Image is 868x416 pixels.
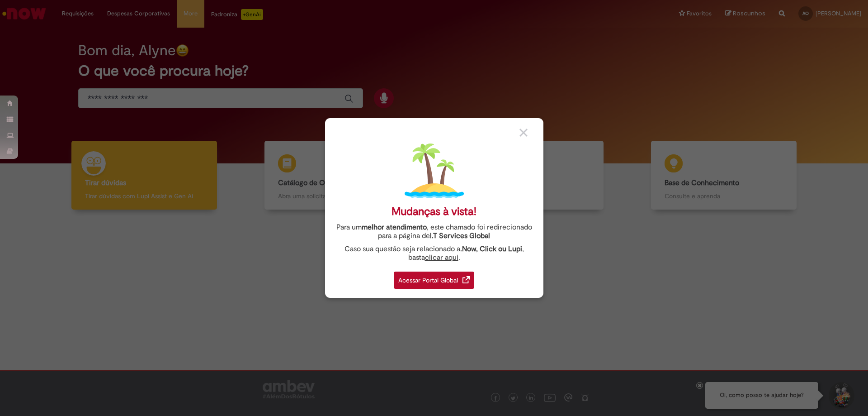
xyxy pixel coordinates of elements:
img: redirect_link.png [462,276,470,283]
div: Caso sua questão seja relacionado a , basta . [332,245,537,262]
strong: melhor atendimento [362,223,427,232]
strong: .Now, Click ou Lupi [460,244,522,253]
img: close_button_grey.png [519,129,528,137]
a: I.T Services Global [430,226,490,240]
div: Mudanças à vista! [392,205,476,218]
div: Acessar Portal Global [394,272,474,289]
a: Acessar Portal Global [394,267,474,289]
a: clicar aqui [425,248,458,262]
div: Para um , este chamado foi redirecionado para a página de [332,223,537,240]
img: island.png [405,141,464,201]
